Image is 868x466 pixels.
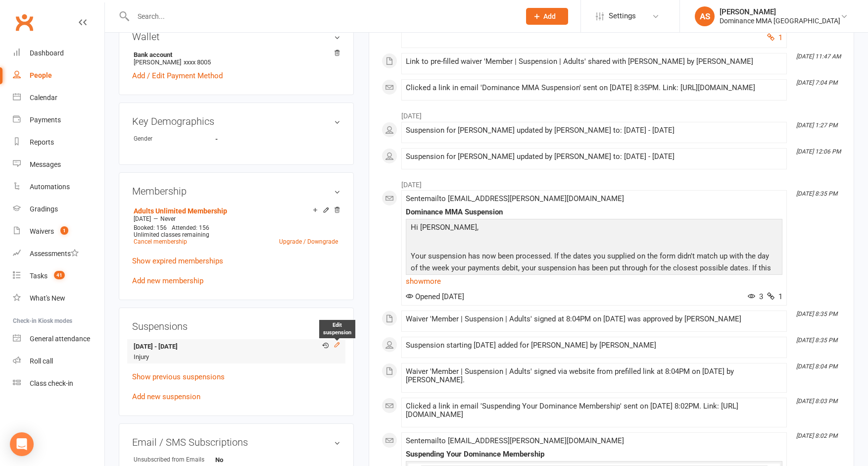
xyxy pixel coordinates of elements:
div: People [30,71,52,79]
span: Add [543,12,556,20]
div: Dashboard [30,49,64,57]
li: [DATE] [382,174,841,190]
span: 1 [767,292,782,301]
span: 3 [748,292,763,301]
input: Search... [130,9,513,23]
div: Unsubscribed from Emails [134,455,215,465]
div: AS [695,6,715,26]
a: Show previous suspensions [132,372,225,381]
a: Gradings [13,198,104,220]
i: [DATE] 8:35 PM [796,190,837,197]
span: 41 [54,271,65,279]
a: What's New [13,287,104,310]
span: [DATE] [134,215,151,222]
div: Suspension starting [DATE] added for [PERSON_NAME] by [PERSON_NAME] [406,341,782,350]
a: Dashboard [13,42,104,64]
a: Upgrade / Downgrade [279,238,338,245]
div: Clicked a link in email 'Suspending Your Dominance Membership' sent on [DATE] 8:02PM. Link: [URL]... [406,402,782,419]
div: General attendance [30,335,90,343]
strong: No [215,456,272,464]
h3: Suspensions [132,321,340,332]
span: Never [160,215,176,222]
h3: Key Demographics [132,116,340,127]
li: Injury [132,339,340,363]
div: Gender [134,134,215,144]
div: Tasks [30,272,48,280]
div: Dominance MMA [GEOGRAPHIC_DATA] [720,16,840,25]
a: Show expired memberships [132,257,223,265]
a: Waivers 1 [13,220,104,243]
strong: [DATE] - [DATE] [134,342,336,352]
span: Opened [DATE] [406,292,464,301]
span: Settings [609,5,636,27]
button: 1 [767,32,782,44]
strong: Bank account [134,51,336,58]
div: Gradings [30,205,58,213]
div: Class check-in [30,379,73,387]
span: Sent email to [EMAIL_ADDRESS][PERSON_NAME][DOMAIN_NAME] [406,194,624,203]
div: Open Intercom Messenger [10,432,34,456]
a: Add new suspension [132,392,200,401]
div: Calendar [30,94,57,102]
i: [DATE] 7:04 PM [796,79,837,86]
div: Waiver 'Member | Suspension | Adults' signed via website from prefilled link at 8:04PM on [DATE] ... [406,367,782,384]
span: 1 [60,226,68,235]
a: Adults Unlimited Membership [134,207,227,215]
div: Clicked a link in email 'Dominance MMA Suspension' sent on [DATE] 8:35PM. Link: [URL][DOMAIN_NAME] [406,84,782,92]
strong: - [215,135,272,143]
div: Suspending Your Dominance Membership [406,450,782,459]
p: Your suspension has now been processed. If the dates you supplied on the form didn't match up wit... [408,250,780,288]
a: show more [406,274,782,288]
span: Attended: 156 [172,224,209,231]
span: Booked: 156 [134,224,167,231]
div: Reports [30,138,54,146]
div: Suspension for [PERSON_NAME] updated by [PERSON_NAME] to: [DATE] - [DATE] [406,153,782,161]
p: Hi [PERSON_NAME] [408,221,780,236]
span: , [477,223,479,232]
div: Link to pre-filled waiver 'Member | Suspension | Adults' shared with [PERSON_NAME] by [PERSON_NAME] [406,57,782,66]
i: [DATE] 8:04 PM [796,363,837,370]
li: [DATE] [382,105,841,121]
a: Clubworx [12,10,37,35]
a: People [13,64,104,87]
a: Add new membership [132,276,203,285]
div: Payments [30,116,61,124]
a: Messages [13,154,104,176]
i: [DATE] 12:06 PM [796,148,841,155]
div: Dominance MMA Suspension [406,208,782,216]
i: [DATE] 8:35 PM [796,311,837,317]
div: Waiver 'Member | Suspension | Adults' signed at 8:04PM on [DATE] was approved by [PERSON_NAME] [406,315,782,323]
h3: Email / SMS Subscriptions [132,437,340,448]
a: Roll call [13,350,104,372]
div: Edit suspension [319,320,355,338]
i: [DATE] 11:47 AM [796,53,841,60]
div: Roll call [30,357,53,365]
li: [PERSON_NAME] [132,50,340,67]
a: Add / Edit Payment Method [132,70,223,82]
div: What's New [30,294,65,302]
div: [PERSON_NAME] [720,7,840,16]
a: Calendar [13,87,104,109]
button: Add [526,8,568,25]
i: [DATE] 8:02 PM [796,432,837,439]
div: Suspension for [PERSON_NAME] updated by [PERSON_NAME] to: [DATE] - [DATE] [406,126,782,135]
a: Cancel membership [134,238,187,245]
a: Assessments [13,243,104,265]
div: Messages [30,160,61,168]
a: Automations [13,176,104,198]
div: Waivers [30,227,54,235]
a: General attendance kiosk mode [13,328,104,350]
div: Automations [30,183,70,191]
i: [DATE] 8:03 PM [796,398,837,405]
span: xxxx 8005 [184,58,211,66]
a: Class kiosk mode [13,372,104,395]
a: Payments [13,109,104,131]
span: Unlimited classes remaining [134,231,209,238]
i: [DATE] 8:35 PM [796,337,837,344]
i: [DATE] 1:27 PM [796,122,837,129]
div: Assessments [30,250,79,258]
span: Sent email to [EMAIL_ADDRESS][PERSON_NAME][DOMAIN_NAME] [406,436,624,445]
a: Reports [13,131,104,154]
div: — [131,215,340,223]
h3: Membership [132,186,340,197]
